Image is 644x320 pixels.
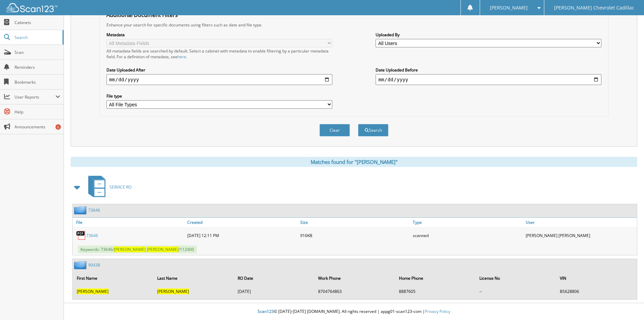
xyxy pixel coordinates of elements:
[411,229,524,242] div: scanned
[524,229,637,242] div: [PERSON_NAME] [PERSON_NAME]
[73,271,153,285] th: First Name
[103,22,605,28] div: Enhance your search for specific documents using filters such as date and file type.
[376,67,601,73] label: Date Uploaded Before
[411,218,524,227] a: Type
[15,49,60,55] span: Scan
[15,20,60,25] span: Cabinets
[110,184,132,190] span: SERVICE RO
[476,286,556,297] td: --
[88,262,100,268] a: 90438
[7,3,57,12] img: scan123-logo-white.svg
[76,230,86,240] img: PDF.png
[556,271,636,285] th: VIN
[177,54,186,60] a: here
[610,287,644,320] iframe: Chat Widget
[234,286,314,297] td: [DATE]
[258,308,274,314] span: Scan123
[157,289,189,294] span: [PERSON_NAME]
[315,271,395,285] th: Work Phone
[84,174,132,200] a: SERVICE RO
[106,48,332,60] div: All metadata fields are searched by default. Select a cabinet with metadata to enable filtering b...
[396,286,475,297] td: 8887605
[55,124,61,130] div: 6
[524,218,637,227] a: User
[358,124,388,136] button: Search
[556,286,636,297] td: BS628806
[15,94,55,100] span: User Reports
[396,271,475,285] th: Home Phone
[106,67,332,73] label: Date Uploaded After
[106,32,332,38] label: Metadata
[154,271,234,285] th: Last Name
[64,303,644,320] div: © [DATE]-[DATE] [DOMAIN_NAME]. All rights reserved | appg01-scan123-com |
[71,157,637,167] div: Matches found for "[PERSON_NAME]"
[15,109,60,115] span: Help
[554,6,634,10] span: [PERSON_NAME] Chevrolet Cadillac
[299,218,411,227] a: Size
[186,229,299,242] div: [DATE] 12:11 PM
[147,247,178,252] span: [PERSON_NAME]
[319,124,350,136] button: Clear
[15,35,59,40] span: Search
[74,206,88,214] img: folder2.png
[77,289,109,294] span: [PERSON_NAME]
[299,229,411,242] div: 916KB
[15,124,60,130] span: Announcements
[74,261,88,269] img: folder2.png
[73,218,186,227] a: File
[114,247,146,252] span: [PERSON_NAME]
[376,32,601,38] label: Uploaded By
[376,74,601,85] input: end
[490,6,528,10] span: [PERSON_NAME]
[78,246,197,253] span: Keywords: 73646/ /112400
[106,74,332,85] input: start
[425,308,450,314] a: Privacy Policy
[476,271,556,285] th: License No
[106,93,332,99] label: File type
[15,64,60,70] span: Reminders
[186,218,299,227] a: Created
[234,271,314,285] th: RO Date
[86,233,98,238] a: 73646
[88,207,100,213] a: 73646
[15,79,60,85] span: Bookmarks
[315,286,395,297] td: 8704764863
